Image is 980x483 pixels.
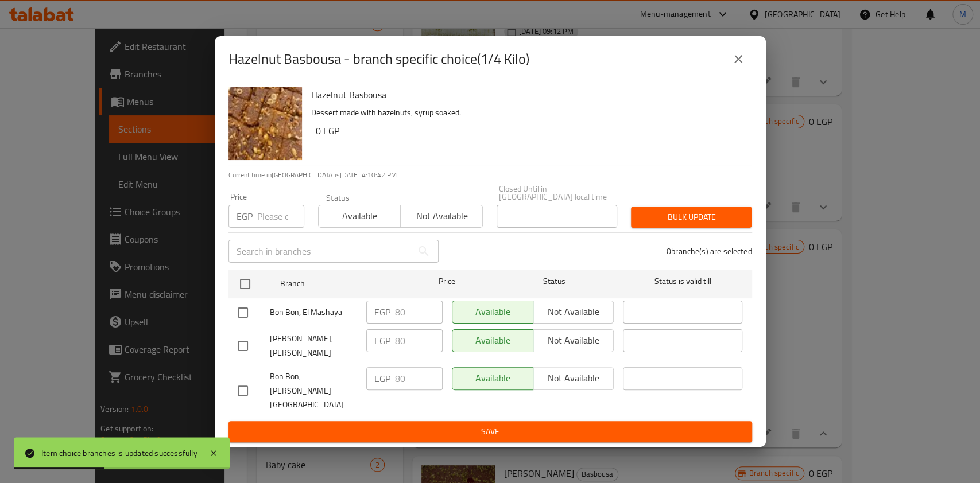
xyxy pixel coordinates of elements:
input: Please enter price [395,301,443,324]
p: EGP [374,305,390,319]
span: Status [494,274,614,289]
p: EGP [237,209,253,223]
p: Current time in [GEOGRAPHIC_DATA] is [DATE] 4:10:42 PM [228,170,752,180]
p: EGP [374,334,390,348]
span: Branch [280,276,400,291]
p: EGP [374,372,390,385]
img: Hazelnut Basbousa [228,87,302,160]
p: Dessert made with hazelnuts, syrup soaked. [311,106,743,120]
span: Status is valid till [623,274,742,289]
h6: Hazelnut Basbousa [311,87,743,103]
span: Price [409,274,485,289]
span: Available [323,208,396,224]
button: Available [318,205,401,228]
input: Please enter price [395,329,443,352]
button: Bulk update [631,207,752,228]
div: Item choice branches is updated successfully [41,447,197,459]
span: [PERSON_NAME], [PERSON_NAME] [270,332,357,360]
input: Search in branches [228,240,412,263]
h6: 0 EGP [316,123,743,139]
span: Not available [405,208,478,224]
button: close [725,45,752,73]
button: Save [228,421,752,442]
span: Bon Bon, El Mashaya [270,305,357,320]
p: 0 branche(s) are selected [667,246,752,257]
h2: Hazelnut Basbousa - branch specific choice(1/4 Kilo) [228,50,529,68]
input: Please enter price [395,367,443,390]
button: Not available [400,205,483,228]
span: Bulk update [640,210,742,224]
span: Bon Bon, [PERSON_NAME][GEOGRAPHIC_DATA] [270,369,357,412]
input: Please enter price [257,205,304,228]
span: Save [238,424,743,439]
